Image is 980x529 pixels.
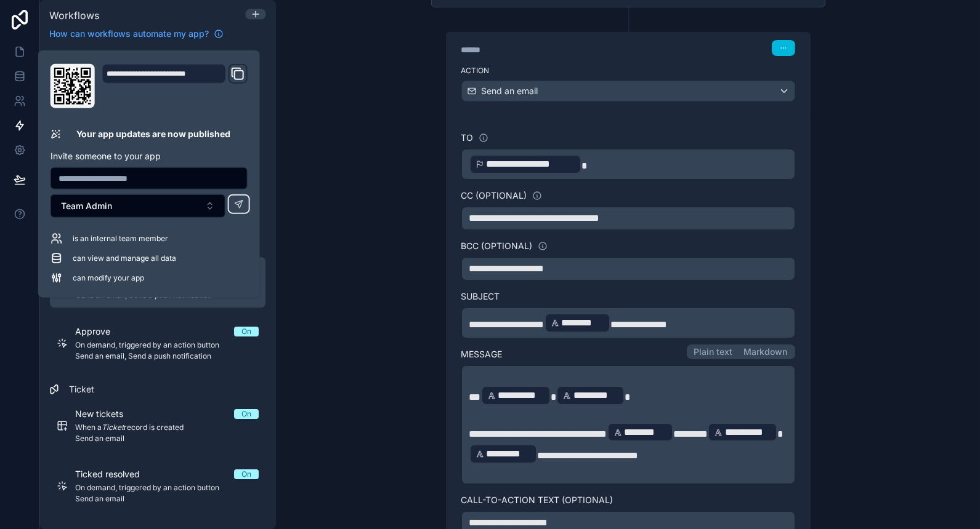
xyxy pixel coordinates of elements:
button: Select Button [51,194,225,218]
button: Plain text [689,346,739,357]
label: CC (optional) [461,189,527,202]
label: To [461,132,474,144]
label: Message [461,348,503,360]
p: Your app updates are now published [76,128,230,140]
label: Subject [461,290,795,303]
button: Markdown [739,346,793,357]
p: Invite someone to your app [51,150,248,162]
span: How can workflows automate my app? [49,28,209,40]
span: can modify your app [73,273,144,283]
span: Team Admin [61,200,112,212]
label: Call-to-Action Text (optional) [461,494,795,506]
button: Send an email [461,81,795,101]
a: How can workflows automate my app? [44,28,229,40]
span: is an internal team member [73,234,168,244]
span: can view and manage all data [73,253,176,263]
span: Send an email [482,85,538,97]
label: Action [461,66,795,76]
label: BCC (optional) [461,240,533,252]
div: Domain and Custom Link [102,64,248,108]
span: Workflows [49,9,99,22]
